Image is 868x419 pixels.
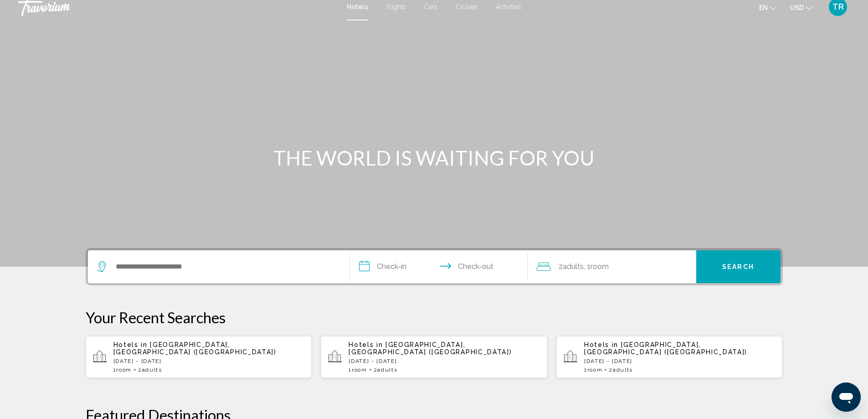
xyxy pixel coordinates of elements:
span: [GEOGRAPHIC_DATA], [GEOGRAPHIC_DATA] ([GEOGRAPHIC_DATA]) [584,341,747,356]
button: Change currency [790,1,812,14]
span: Hotels in [113,341,148,348]
span: Adults [142,367,162,373]
span: [GEOGRAPHIC_DATA], [GEOGRAPHIC_DATA] ([GEOGRAPHIC_DATA]) [349,341,512,356]
span: Room [587,367,603,373]
span: TR [832,2,844,11]
p: [DATE] - [DATE] [584,358,776,364]
span: 1 [349,367,367,373]
span: [GEOGRAPHIC_DATA], [GEOGRAPHIC_DATA] ([GEOGRAPHIC_DATA]) [113,341,277,356]
a: Cars [424,3,437,10]
button: Hotels in [GEOGRAPHIC_DATA], [GEOGRAPHIC_DATA] ([GEOGRAPHIC_DATA])[DATE] - [DATE]1Room2Adults [86,336,312,378]
a: Flights [386,3,406,10]
span: en [759,4,768,11]
span: 1 [113,367,132,373]
span: Hotels in [584,341,618,348]
button: Travelers: 2 adults, 0 children [528,250,696,283]
div: Search widget [88,250,781,283]
span: 2 [374,367,398,373]
a: Activities [496,3,521,10]
span: USD [790,4,804,11]
p: [DATE] - [DATE] [349,358,540,364]
span: Room [116,367,132,373]
a: Cruises [456,3,478,10]
p: [DATE] - [DATE] [113,358,305,364]
span: Room [591,262,609,271]
span: , 1 [584,260,609,273]
span: 2 [559,260,584,273]
span: Search [722,264,754,271]
span: 2 [138,367,162,373]
span: Hotels in [349,341,383,348]
a: Hotels [347,3,368,10]
span: Adults [563,262,584,271]
span: 2 [609,367,633,373]
iframe: Button to launch messaging window [832,383,861,412]
span: Adults [377,367,397,373]
h1: THE WORLD IS WAITING FOR YOU [263,146,605,170]
button: Change language [759,1,776,14]
p: Your Recent Searches [86,308,783,326]
button: Hotels in [GEOGRAPHIC_DATA], [GEOGRAPHIC_DATA] ([GEOGRAPHIC_DATA])[DATE] - [DATE]1Room2Adults [321,336,547,378]
span: 1 [584,367,602,373]
button: Check in and out dates [350,250,528,283]
span: Room [352,367,367,373]
span: Adults [613,367,633,373]
button: Hotels in [GEOGRAPHIC_DATA], [GEOGRAPHIC_DATA] ([GEOGRAPHIC_DATA])[DATE] - [DATE]1Room2Adults [556,336,783,378]
button: Search [696,250,781,283]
